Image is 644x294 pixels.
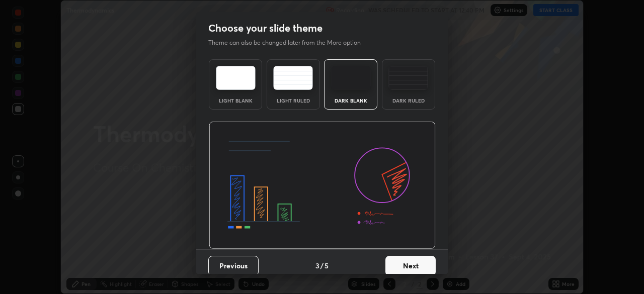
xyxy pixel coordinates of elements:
img: darkThemeBanner.d06ce4a2.svg [209,122,436,249]
img: darkRuledTheme.de295e13.svg [388,66,428,90]
div: Dark Ruled [388,98,429,103]
button: Previous [208,256,259,276]
img: lightTheme.e5ed3b09.svg [216,66,256,90]
h4: / [320,260,324,271]
h4: 5 [325,260,329,271]
p: Theme can also be changed later from the More option [208,38,371,47]
button: Next [385,256,436,276]
img: darkTheme.f0cc69e5.svg [331,66,371,90]
h2: Choose your slide theme [208,22,323,35]
div: Light Ruled [273,98,313,103]
div: Light Blank [215,98,256,103]
img: lightRuledTheme.5fabf969.svg [273,66,313,90]
div: Dark Blank [331,98,371,103]
h4: 3 [315,260,319,271]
